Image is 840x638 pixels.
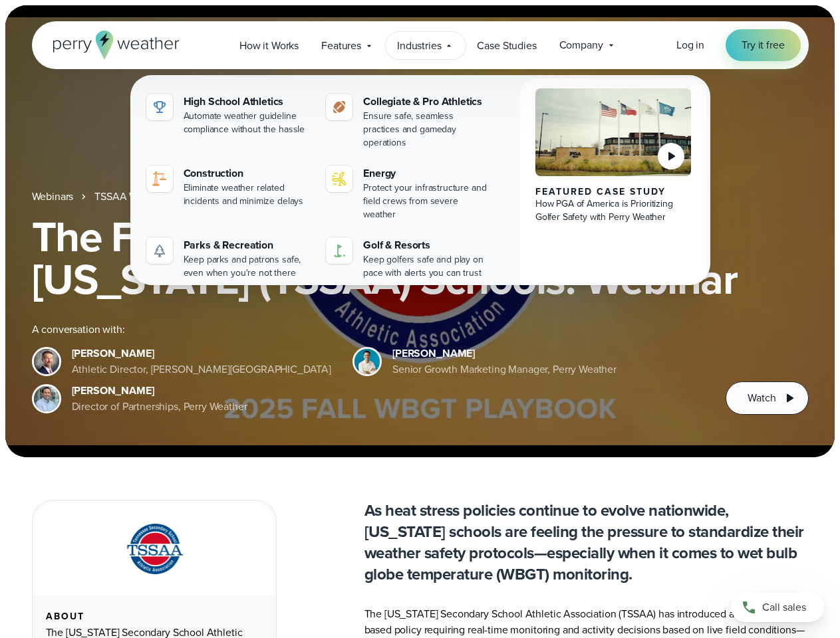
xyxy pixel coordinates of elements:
a: PGA of America, Frisco Campus Featured Case Study How PGA of America is Prioritizing Golfer Safet... [519,78,708,296]
div: Golf & Resorts [363,237,490,253]
div: Automate weather guideline compliance without the hassle [184,110,311,136]
div: Keep golfers safe and play on pace with alerts you can trust [363,253,490,280]
a: Case Studies [466,32,547,59]
div: Director of Partnerships, Perry Weather [72,399,247,415]
img: parks-icon-grey.svg [152,243,168,259]
div: Energy [363,165,490,181]
div: About [46,611,263,622]
span: How it Works [239,38,299,54]
img: TSSAA-Tennessee-Secondary-School-Athletic-Association.svg [110,519,199,580]
div: Collegiate & Pro Athletics [363,94,490,110]
span: Company [559,37,603,53]
a: Call sales [731,593,824,622]
img: Spencer Patton, Perry Weather [354,349,380,374]
div: Protect your infrastructure and field crews from severe weather [363,181,490,221]
div: Construction [184,165,311,181]
img: proathletics-icon@2x-1.svg [331,99,347,115]
a: Try it free [726,29,800,61]
a: Collegiate & Pro Athletics Ensure safe, seamless practices and gameday operations [321,88,495,155]
a: Log in [676,37,704,53]
img: highschool-icon.svg [152,99,168,115]
div: [PERSON_NAME] [392,346,617,362]
span: Features [321,38,361,54]
span: Industries [397,38,441,54]
a: Energy Protect your infrastructure and field crews from severe weather [321,160,495,227]
div: How PGA of America is Prioritizing Golfer Safety with Perry Weather [535,197,692,224]
img: energy-icon@2x-1.svg [331,171,347,187]
div: Ensure safe, seamless practices and gameday operations [363,110,490,150]
div: High School Athletics [184,94,311,110]
img: golf-iconV2.svg [331,243,347,259]
span: Case Studies [477,38,536,54]
a: Webinars [32,189,74,205]
a: Golf & Resorts Keep golfers safe and play on pace with alerts you can trust [321,232,495,285]
div: Parks & Recreation [184,237,311,253]
span: Watch [748,390,775,406]
div: Keep parks and patrons safe, even when you're not there [184,253,311,280]
a: construction perry weather Construction Eliminate weather related incidents and minimize delays [141,160,316,213]
div: Featured Case Study [535,187,692,197]
img: construction perry weather [152,171,168,187]
span: Log in [676,37,704,53]
div: [PERSON_NAME] [72,346,332,362]
p: As heat stress policies continue to evolve nationwide, [US_STATE] schools are feeling the pressur... [364,500,809,585]
div: Senior Growth Marketing Manager, Perry Weather [392,362,617,377]
div: Eliminate weather related incidents and minimize delays [184,181,311,208]
a: High School Athletics Automate weather guideline compliance without the hassle [141,88,316,142]
a: How it Works [228,32,310,59]
h1: The Fall WBGT Playbook for [US_STATE] (TSSAA) Schools: Webinar [32,215,809,300]
div: Athletic Director, [PERSON_NAME][GEOGRAPHIC_DATA] [72,362,332,377]
a: Parks & Recreation Keep parks and patrons safe, even when you're not there [141,232,316,285]
a: TSSAA WBGT Fall Playbook [94,189,221,205]
button: Watch [726,381,808,415]
div: A conversation with: [32,322,705,338]
nav: Breadcrumb [32,189,809,205]
span: Call sales [762,599,806,615]
img: PGA of America, Frisco Campus [535,88,692,176]
img: Brian Wyatt [34,349,59,374]
img: Jeff Wood [34,386,59,411]
div: [PERSON_NAME] [72,383,247,399]
span: Try it free [742,37,784,53]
